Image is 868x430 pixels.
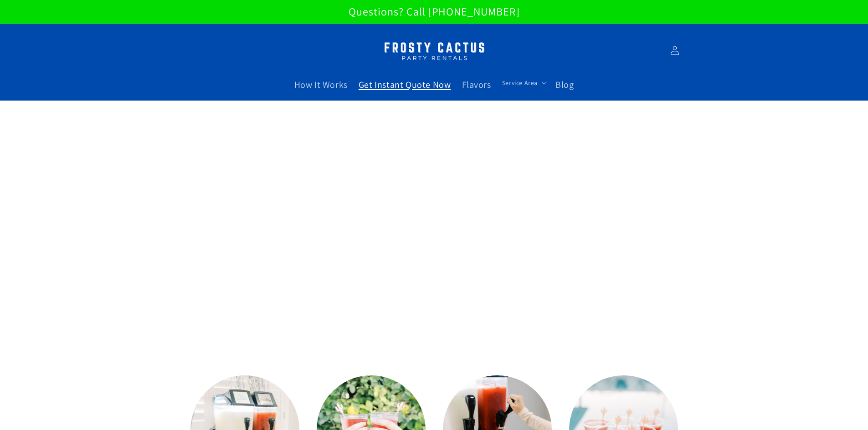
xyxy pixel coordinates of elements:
a: Blog [550,73,579,96]
a: How It Works [289,73,353,96]
img: Margarita Machine Rental in Scottsdale, Phoenix, Tempe, Chandler, Gilbert, Mesa and Maricopa [377,36,491,65]
span: Flavors [462,79,491,91]
span: Service Area [502,79,538,87]
summary: Service Area [497,73,550,92]
span: Blog [555,79,574,91]
span: How It Works [294,79,348,91]
span: Get Instant Quote Now [359,79,451,91]
a: Flavors [457,73,497,96]
a: Get Instant Quote Now [353,73,457,96]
